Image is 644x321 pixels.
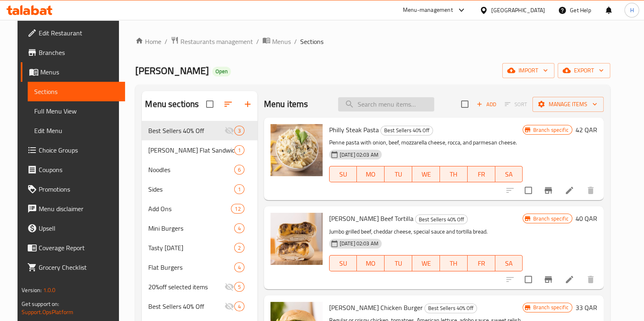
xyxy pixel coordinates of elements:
[235,283,244,291] span: 5
[21,62,125,82] a: Menus
[456,96,473,113] span: Select section
[34,87,119,96] span: Sections
[21,160,125,179] a: Coupons
[234,184,244,194] div: items
[148,165,234,175] div: Noodles
[135,37,161,46] a: Home
[145,98,199,110] h2: Menu sections
[530,126,571,134] span: Branch specific
[333,258,354,269] span: SU
[39,48,119,57] span: Branches
[272,37,291,46] span: Menus
[218,94,238,114] span: Sort sections
[39,145,119,155] span: Choice Groups
[576,213,597,224] h6: 40 QAR
[329,138,523,148] p: Penne pasta with onion, beef, mozzarella cheese, rocca, and parmesan cheese.
[412,166,440,182] button: WE
[148,126,224,135] span: Best Sellers 40% Off
[495,255,523,271] button: SA
[234,165,244,175] div: items
[235,166,244,174] span: 6
[491,6,545,15] div: [GEOGRAPHIC_DATA]
[148,301,224,311] span: Best Sellers 40% Off
[22,285,42,295] span: Version:
[520,271,537,288] span: Select to update
[148,145,234,155] span: [PERSON_NAME] Flat Sandwich
[558,63,610,78] button: export
[238,94,257,114] button: Add section
[532,97,604,112] button: Manage items
[385,166,412,182] button: TU
[385,255,412,271] button: TU
[294,37,297,46] li: /
[443,258,464,269] span: TH
[39,243,119,253] span: Coverage Report
[495,166,523,182] button: SA
[165,37,167,46] li: /
[39,165,119,175] span: Coupons
[142,258,257,277] div: Flat Burgers4
[264,98,308,110] h2: Menu items
[234,262,244,272] div: items
[581,181,600,200] button: delete
[509,66,548,76] span: import
[148,204,231,214] span: Add Ons
[235,186,244,193] span: 1
[499,168,520,180] span: SA
[231,205,244,213] span: 12
[231,204,244,214] div: items
[142,179,257,199] div: Sides1
[142,140,257,160] div: [PERSON_NAME] Flat Sandwich1
[21,23,125,43] a: Edit Restaurant
[142,160,257,179] div: Noodles6
[234,223,244,233] div: items
[468,166,495,182] button: FR
[21,238,125,258] a: Coverage Report
[565,186,574,195] a: Edit menu item
[148,243,234,253] div: Tasty Thursday
[235,264,244,271] span: 4
[538,181,558,200] button: Branch-specific-item
[142,238,257,258] div: Tasty [DATE]2
[380,126,433,135] div: Best Sellers 40% Off
[22,299,59,309] span: Get support on:
[40,67,119,77] span: Menus
[329,301,423,314] span: [PERSON_NAME] Chicken Burger
[39,262,119,272] span: Grocery Checklist
[234,301,244,311] div: items
[148,145,234,155] div: Bob Flat Sandwich
[234,243,244,253] div: items
[388,258,409,269] span: TU
[224,126,234,135] svg: Inactive section
[440,255,468,271] button: TH
[270,124,323,176] img: Philly Steak Pasta
[329,124,379,136] span: Philly Steak Pasta
[21,199,125,218] a: Menu disclaimer
[235,146,244,154] span: 1
[499,98,532,111] span: Select section first
[148,184,234,194] span: Sides
[171,36,253,47] a: Restaurants management
[388,168,409,180] span: TU
[576,124,597,135] h6: 42 QAR
[412,255,440,271] button: WE
[329,227,523,237] p: Jumbo grilled beef, cheddar cheese, special sauce and tortilla bread.
[39,184,119,194] span: Promotions
[520,182,537,199] span: Select to update
[256,37,259,46] li: /
[142,199,257,218] div: Add Ons12
[235,225,244,232] span: 4
[381,126,433,135] span: Best Sellers 40% Off
[21,140,125,160] a: Choice Groups
[148,262,234,272] div: Flat Burgers
[39,28,119,38] span: Edit Restaurant
[564,66,604,76] span: export
[148,282,224,292] span: 20%off selected items
[425,304,477,313] span: Best Sellers 40% Off
[34,126,119,135] span: Edit Menu
[539,99,597,109] span: Manage items
[28,121,125,140] a: Edit Menu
